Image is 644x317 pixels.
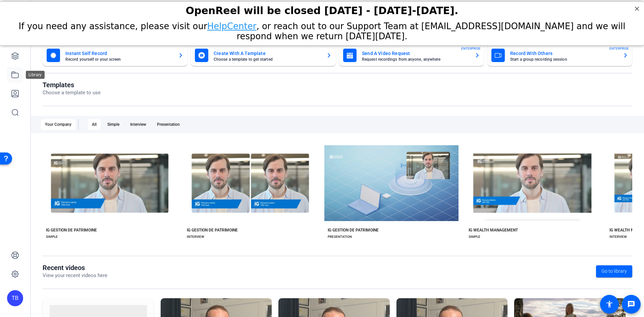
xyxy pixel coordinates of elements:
[19,19,626,40] span: If you need any assistance, please visit our , or reach out to our Support Team at [EMAIL_ADDRESS...
[214,49,321,57] mat-card-title: Create With A Template
[487,45,632,66] button: Record With OthersStart a group recording sessionENTERPRISE
[469,227,518,233] div: IG WEALTH MANAGEMENT
[126,119,150,130] div: Interview
[461,46,481,51] span: ENTERPRISE
[8,3,636,15] div: OpenReel will be closed [DATE] - [DATE]-[DATE].
[508,188,566,192] span: Preview IG Wealth Management
[499,186,507,194] mat-icon: play_arrow
[73,167,82,175] mat-icon: check_circle
[65,49,173,57] mat-card-title: Instant Self Record
[605,300,613,308] mat-icon: accessibility
[43,264,107,272] h1: Recent videos
[596,265,632,277] a: Go to library
[365,169,428,173] span: Start with IG Gestion de Patrimoine
[216,186,224,194] mat-icon: play_arrow
[362,57,469,61] mat-card-subtitle: Request recordings from anyone, anywhere
[207,19,257,30] a: HelpCenter
[153,119,184,130] div: Presentation
[75,186,83,194] mat-icon: play_arrow
[224,169,287,173] span: Start with IG Gestion de Patrimoine
[43,272,107,279] p: View your recent videos here
[43,89,101,97] p: Choose a template to use
[187,234,204,240] div: INTERVIEW
[366,188,426,192] span: Preview IG Gestion de Patrimoine
[41,119,75,130] div: Your Company
[328,227,379,233] div: IG GESTION DE PATRIMOINE
[362,49,469,57] mat-card-title: Send A Video Request
[187,227,238,233] div: IG GESTION DE PATRIMOINE
[225,188,285,192] span: Preview IG Gestion de Patrimoine
[43,45,187,66] button: Instant Self RecordRecord yourself or your screen
[214,57,321,61] mat-card-subtitle: Choose a template to get started
[43,81,101,89] h1: Templates
[7,290,23,306] div: TB
[83,169,146,173] span: Start with IG Gestion de Patrimoine
[506,169,568,173] span: Start with IG Wealth Management
[601,268,627,275] span: Go to library
[88,119,101,130] div: All
[103,119,123,130] div: Simple
[46,234,58,240] div: SIMPLE
[510,57,618,61] mat-card-subtitle: Start a group recording session
[357,186,365,194] mat-icon: play_arrow
[46,227,97,233] div: IG GESTION DE PATRIMOINE
[26,71,45,79] div: Library
[627,300,635,308] mat-icon: message
[497,167,505,175] mat-icon: check_circle
[609,46,629,51] span: ENTERPRISE
[609,234,627,240] div: INTERVIEW
[355,167,363,175] mat-icon: check_circle
[65,57,173,61] mat-card-subtitle: Record yourself or your screen
[214,167,222,175] mat-icon: check_circle
[191,45,336,66] button: Create With A TemplateChoose a template to get started
[328,234,352,240] div: PRESENTATION
[339,45,484,66] button: Send A Video RequestRequest recordings from anyone, anywhereENTERPRISE
[510,49,618,57] mat-card-title: Record With Others
[85,188,145,192] span: Preview IG Gestion de Patrimoine
[469,234,480,240] div: SIMPLE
